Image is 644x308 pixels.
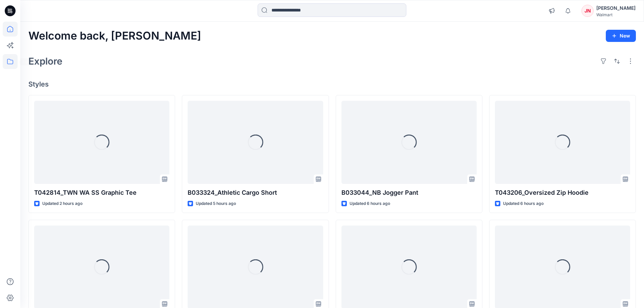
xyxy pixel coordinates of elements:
[28,30,201,42] h2: Welcome back, [PERSON_NAME]
[28,56,63,67] h2: Explore
[596,4,636,12] div: [PERSON_NAME]
[503,200,544,207] p: Updated 6 hours ago
[341,188,477,197] p: B033044_NB Jogger Pant
[42,200,82,207] p: Updated 2 hours ago
[495,188,630,197] p: T043206_Oversized Zip Hoodie
[188,188,323,197] p: B033324_Athletic Cargo Short
[606,30,636,42] button: New
[596,12,636,17] div: Walmart
[350,200,390,207] p: Updated 6 hours ago
[28,80,636,88] h4: Styles
[581,5,594,17] div: JN
[196,200,236,207] p: Updated 5 hours ago
[34,188,169,197] p: T042814_TWN WA SS Graphic Tee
